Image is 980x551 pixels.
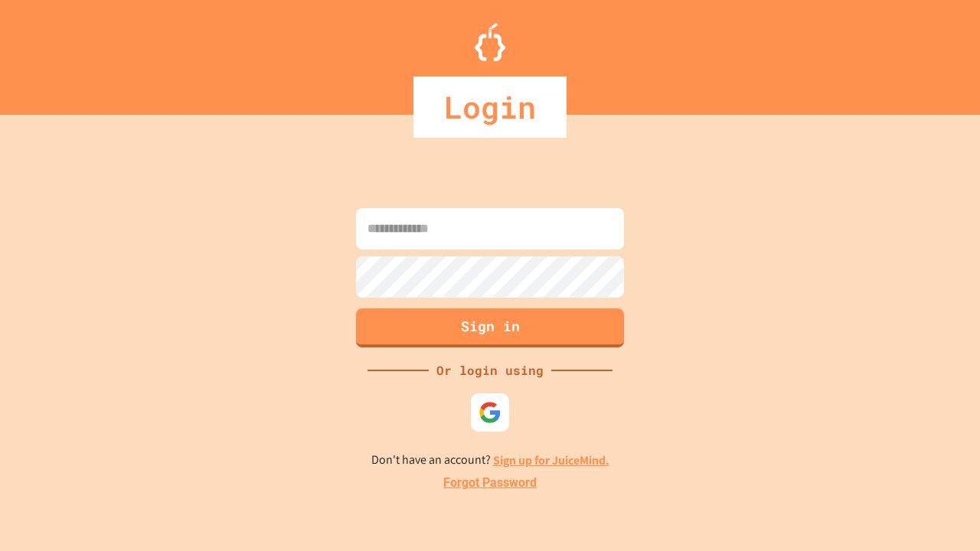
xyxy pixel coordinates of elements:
[429,361,551,380] div: Or login using
[493,452,609,468] a: Sign up for JuiceMind.
[356,308,624,347] button: Sign in
[443,474,537,492] a: Forgot Password
[479,401,501,424] img: google-icon.svg
[413,77,567,138] div: Login
[475,23,505,61] img: Logo.svg
[371,451,609,470] p: Don't have an account?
